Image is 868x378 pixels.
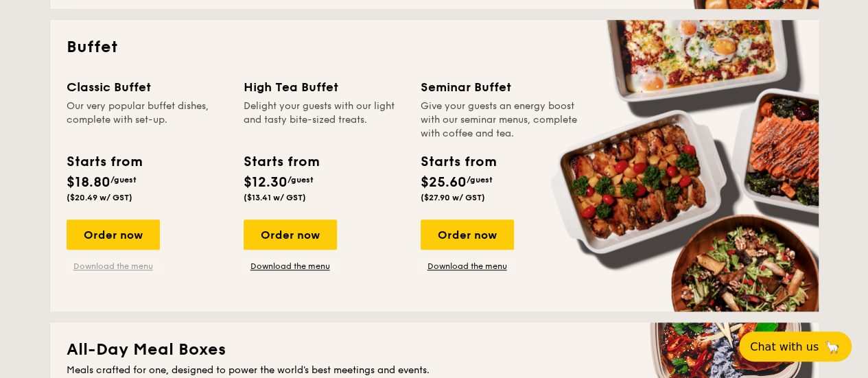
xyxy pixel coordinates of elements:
div: Our very popular buffet dishes, complete with set-up. [67,99,227,141]
div: Order now [421,220,514,250]
a: Download the menu [67,261,160,272]
div: Starts from [67,152,141,172]
div: Seminar Buffet [421,78,581,97]
span: ($20.49 w/ GST) [67,193,132,202]
div: High Tea Buffet [244,78,404,97]
h2: All-Day Meal Boxes [67,339,802,361]
span: /guest [467,175,493,185]
span: Chat with us [750,340,819,353]
span: /guest [288,175,314,185]
div: Give your guests an energy boost with our seminar menus, complete with coffee and tea. [421,99,581,141]
div: Delight your guests with our light and tasty bite-sized treats. [244,99,404,141]
div: Classic Buffet [67,78,227,97]
span: 🦙 [824,339,841,355]
span: $25.60 [421,174,467,191]
span: $18.80 [67,174,110,191]
a: Download the menu [244,261,337,272]
span: /guest [110,175,137,185]
div: Meals crafted for one, designed to power the world's best meetings and events. [67,364,802,377]
span: $12.30 [244,174,288,191]
div: Starts from [244,152,318,172]
a: Download the menu [421,261,514,272]
button: Chat with us🦙 [739,331,852,362]
div: Starts from [421,152,495,172]
h2: Buffet [67,36,802,58]
span: ($27.90 w/ GST) [421,193,485,202]
div: Order now [67,220,160,250]
div: Order now [244,220,337,250]
span: ($13.41 w/ GST) [244,193,306,202]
